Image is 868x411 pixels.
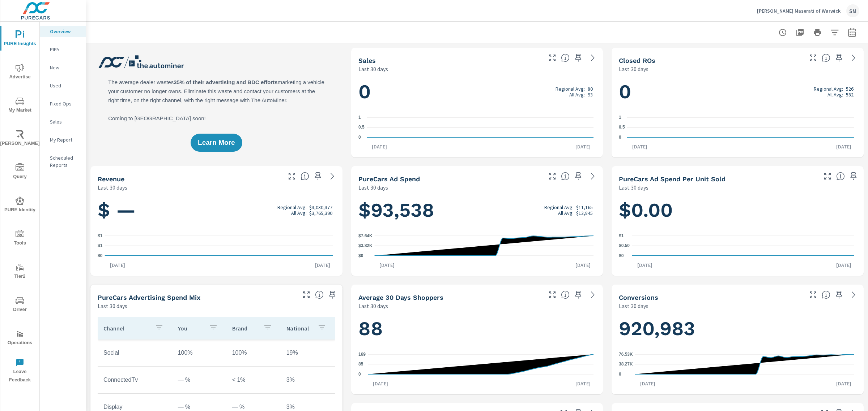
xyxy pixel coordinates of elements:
[358,135,361,140] text: 0
[619,65,648,73] p: Last 30 days
[3,263,37,281] span: Tier2
[619,302,648,310] p: Last 30 days
[368,380,393,387] p: [DATE]
[281,344,335,362] td: 19%
[40,98,86,109] div: Fixed Ops
[757,8,841,14] p: [PERSON_NAME] Maserati of Warwick
[358,352,366,357] text: 169
[573,170,584,182] span: Save this to your personalized report
[50,118,80,125] p: Sales
[40,26,86,37] div: Overview
[172,371,226,389] td: — %
[50,136,80,143] p: My Report
[619,372,621,377] text: 0
[632,261,658,269] p: [DATE]
[833,289,845,300] span: Save this to your personalized report
[627,143,652,150] p: [DATE]
[98,371,172,389] td: ConnectedTv
[619,125,625,130] text: 0.5
[358,302,388,310] p: Last 30 days
[3,358,37,384] span: Leave Feedback
[50,82,80,89] p: Used
[358,198,596,222] h1: $93,538
[807,52,819,64] button: Make Fullscreen
[576,204,593,210] p: $11,165
[105,261,130,269] p: [DATE]
[40,44,86,55] div: PIPA
[98,344,172,362] td: Social
[310,261,335,269] p: [DATE]
[358,316,596,341] h1: 88
[619,79,856,104] h1: 0
[576,210,593,216] p: $13,845
[831,380,856,387] p: [DATE]
[831,143,856,150] p: [DATE]
[309,210,332,216] p: $3,765,390
[570,261,596,269] p: [DATE]
[98,198,335,222] h1: $ —
[358,79,596,104] h1: 0
[619,198,856,222] h1: $0.00
[814,86,843,92] p: Regional Avg:
[327,170,338,182] a: See more details in report
[291,210,307,216] p: All Avg:
[556,86,585,92] p: Regional Avg:
[98,253,103,258] text: $0
[3,163,37,181] span: Query
[3,130,37,148] span: [PERSON_NAME]
[358,243,373,248] text: $3.82K
[619,183,648,192] p: Last 30 days
[619,135,621,140] text: 0
[619,362,633,367] text: 38.27K
[312,170,324,182] span: Save this to your personalized report
[558,210,574,216] p: All Avg:
[358,125,365,130] text: 0.5
[98,175,124,183] h5: Revenue
[172,344,226,362] td: 100%
[827,92,843,98] p: All Avg:
[793,25,807,40] button: "Export Report to PDF"
[587,170,599,182] a: See more details in report
[103,325,149,332] p: Channel
[3,30,37,48] span: PURE Insights
[848,52,859,64] a: See more details in report
[831,261,856,269] p: [DATE]
[546,52,558,64] button: Make Fullscreen
[178,325,203,332] p: You
[827,25,842,40] button: Apply Filters
[619,294,658,301] h5: Conversions
[807,289,819,300] button: Make Fullscreen
[822,170,833,182] button: Make Fullscreen
[98,233,103,238] text: $1
[846,86,854,92] p: 526
[846,92,854,98] p: 582
[848,289,859,300] a: See more details in report
[619,115,621,120] text: 1
[573,289,584,300] span: Save this to your personalized report
[822,290,830,299] span: The number of dealer-specified goals completed by a visitor. [Source: This data is provided by th...
[358,294,443,301] h5: Average 30 Days Shoppers
[98,294,200,301] h5: PureCars Advertising Spend Mix
[98,183,127,192] p: Last 30 days
[587,52,599,64] a: See more details in report
[40,152,86,170] div: Scheduled Reports
[232,325,258,332] p: Brand
[367,143,392,150] p: [DATE]
[50,46,80,53] p: PIPA
[619,175,726,183] h5: PureCars Ad Spend Per Unit Sold
[810,25,825,40] button: Print Report
[358,175,420,183] h5: PureCars Ad Spend
[358,372,361,377] text: 0
[3,97,37,114] span: My Market
[40,134,86,145] div: My Report
[635,380,660,387] p: [DATE]
[50,28,80,35] p: Overview
[315,290,324,299] span: This table looks at how you compare to the amount of budget you spend per channel as opposed to y...
[619,253,624,258] text: $0
[358,183,388,192] p: Last 30 days
[301,289,312,300] button: Make Fullscreen
[544,204,574,210] p: Regional Avg:
[50,100,80,107] p: Fixed Ops
[619,316,856,341] h1: 920,983
[561,290,570,299] span: A rolling 30 day total of daily Shoppers on the dealership website, averaged over the selected da...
